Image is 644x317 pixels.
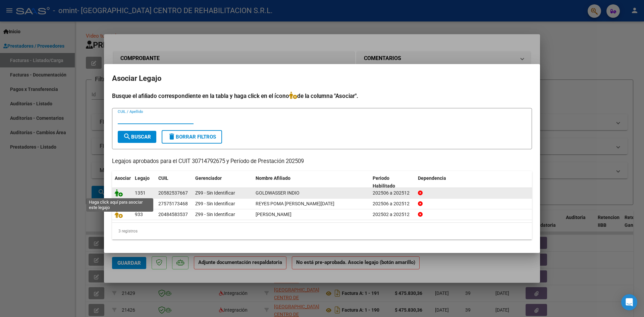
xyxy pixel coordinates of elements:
[158,175,168,181] span: CUIL
[135,201,143,206] span: 298
[158,211,188,218] div: 20484583537
[112,223,532,240] div: 3 registros
[132,171,156,193] datatable-header-cell: Legajo
[415,171,532,193] datatable-header-cell: Dependencia
[162,130,222,144] button: Borrar Filtros
[256,212,291,217] span: TOCCI SANTIAGO GABRIEL
[135,175,150,181] span: Legajo
[418,175,446,181] span: Dependencia
[370,171,415,193] datatable-header-cell: Periodo Habilitado
[195,201,235,206] span: Z99 - Sin Identificar
[195,190,235,196] span: Z99 - Sin Identificar
[135,190,146,196] span: 1351
[158,200,188,208] div: 27575173468
[158,189,188,197] div: 20582537667
[112,171,132,193] datatable-header-cell: Asociar
[373,189,413,197] div: 202506 a 202512
[135,212,143,217] span: 933
[256,190,300,196] span: GOLDWASSER INDIO
[168,133,176,141] mat-icon: delete
[112,92,532,100] h4: Busque el afiliado correspondiente en la tabla y haga click en el ícono de la columna "Asociar".
[373,175,395,189] span: Periodo Habilitado
[123,134,151,140] span: Buscar
[112,72,532,85] h2: Asociar Legajo
[373,200,413,208] div: 202506 a 202512
[193,171,253,193] datatable-header-cell: Gerenciador
[195,175,222,181] span: Gerenciador
[112,157,532,166] p: Legajos aprobados para el CUIT 30714792675 y Período de Prestación 202509
[168,134,216,140] span: Borrar Filtros
[373,211,413,218] div: 202502 a 202512
[253,171,370,193] datatable-header-cell: Nombre Afiliado
[123,133,131,141] mat-icon: search
[115,175,131,181] span: Asociar
[256,175,290,181] span: Nombre Afiliado
[621,294,637,310] div: Open Intercom Messenger
[256,201,334,206] span: REYES POMA KAREN LUCIA
[156,171,193,193] datatable-header-cell: CUIL
[118,131,156,143] button: Buscar
[195,212,235,217] span: Z99 - Sin Identificar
